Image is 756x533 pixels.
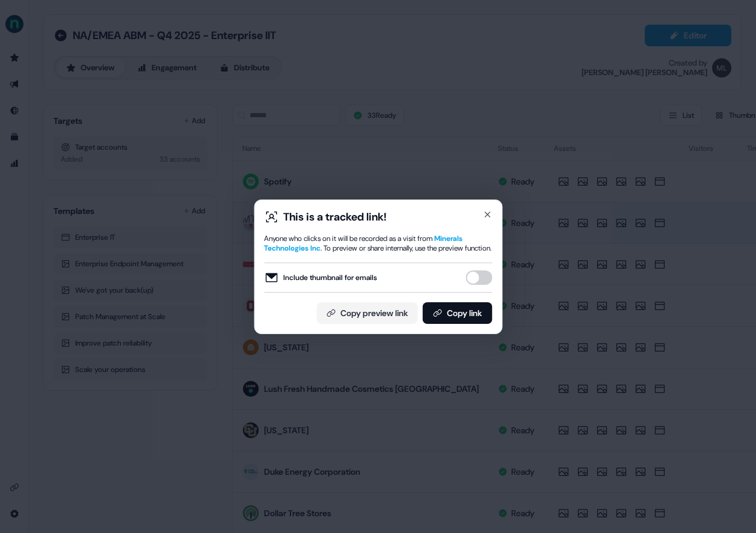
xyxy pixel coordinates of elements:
[422,302,492,324] button: Copy link
[264,270,377,285] label: Include thumbnail for emails
[264,234,492,253] div: Anyone who clicks on it will be recorded as a visit from . To preview or share internally, use th...
[316,302,417,324] button: Copy preview link
[283,210,387,224] div: This is a tracked link!
[264,234,463,253] span: Minerals Technologies Inc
